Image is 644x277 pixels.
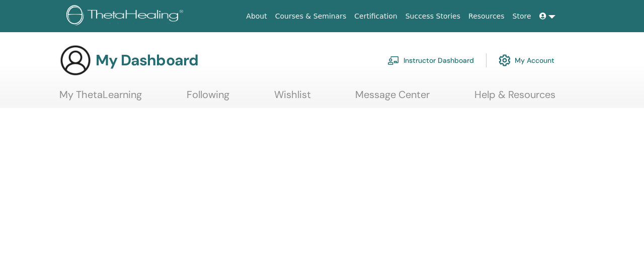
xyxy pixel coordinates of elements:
[96,51,198,69] h3: My Dashboard
[474,88,555,108] a: Help & Resources
[350,7,401,26] a: Certification
[499,52,511,69] img: cog.svg
[274,88,311,108] a: Wishlist
[509,7,535,26] a: Store
[271,7,351,26] a: Courses & Seminars
[59,44,92,76] img: generic-user-icon.jpg
[387,49,474,71] a: Instructor Dashboard
[401,7,464,26] a: Success Stories
[242,7,271,26] a: About
[464,7,509,26] a: Resources
[499,49,554,71] a: My Account
[387,56,399,65] img: chalkboard-teacher.svg
[59,88,142,108] a: My ThetaLearning
[187,88,229,108] a: Following
[355,88,430,108] a: Message Center
[66,5,187,28] img: logo.png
